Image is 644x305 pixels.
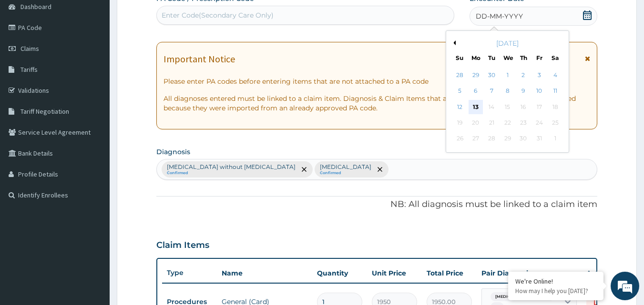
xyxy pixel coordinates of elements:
[20,2,51,11] span: Dashboard
[501,100,515,114] div: Not available Wednesday, October 15th, 2025
[164,94,591,113] p: All diagnoses entered must be linked to a claim item. Diagnosis & Claim Items that are visible bu...
[18,48,39,71] img: d_794563401_company_1708531726252_794563401
[452,68,563,147] div: month 2025-10
[552,54,560,62] div: Sa
[156,240,209,251] h3: Claim Items
[164,54,235,64] h1: Important Notice
[485,132,499,146] div: Not available Tuesday, October 28th, 2025
[422,264,477,283] th: Total Price
[501,68,515,82] div: Choose Wednesday, October 1st, 2025
[532,68,546,82] div: Choose Friday, October 3rd, 2025
[156,5,179,28] div: Minimize live chat window
[485,116,499,130] div: Not available Tuesday, October 21st, 2025
[501,116,515,130] div: Not available Wednesday, October 22nd, 2025
[469,100,483,114] div: Choose Monday, October 13th, 2025
[582,264,629,283] th: Actions
[167,163,296,171] p: [MEDICAL_DATA] without [MEDICAL_DATA]
[5,204,182,237] textarea: Type your message and hit 'Enter'
[469,116,483,130] div: Not available Monday, October 20th, 2025
[501,84,515,98] div: Choose Wednesday, October 8th, 2025
[312,264,367,283] th: Quantity
[501,132,515,146] div: Not available Wednesday, October 29th, 2025
[485,68,499,82] div: Choose Tuesday, September 30th, 2025
[55,92,132,188] span: We're online!
[20,65,38,74] span: Tariffs
[535,54,543,62] div: Fr
[477,264,582,283] th: Pair Diagnosis
[548,100,562,114] div: Not available Saturday, October 18th, 2025
[471,54,480,62] div: Mo
[516,68,531,82] div: Choose Thursday, October 2nd, 2025
[451,40,456,45] button: Previous Month
[548,116,562,130] div: Not available Saturday, October 25th, 2025
[469,132,483,146] div: Not available Monday, October 27th, 2025
[20,107,69,116] span: Tariff Negotiation
[162,10,274,20] div: Enter Code(Secondary Care Only)
[469,68,483,82] div: Choose Monday, September 29th, 2025
[156,198,598,211] p: NB: All diagnosis must be linked to a claim item
[532,84,546,98] div: Choose Friday, October 10th, 2025
[456,54,464,62] div: Su
[516,132,531,146] div: Not available Thursday, October 30th, 2025
[476,11,523,21] span: DD-MM-YYYY
[488,54,496,62] div: Tu
[516,100,531,114] div: Not available Thursday, October 16th, 2025
[469,84,483,98] div: Choose Monday, October 6th, 2025
[503,54,511,62] div: We
[156,147,190,157] label: Diagnosis
[515,277,596,285] div: We're Online!
[50,53,160,66] div: Chat with us now
[320,163,371,171] p: [MEDICAL_DATA]
[167,171,296,176] small: Confirmed
[320,171,371,176] small: Confirmed
[516,116,531,130] div: Not available Thursday, October 23rd, 2025
[520,54,528,62] div: Th
[450,39,565,48] div: [DATE]
[300,165,308,174] span: remove selection option
[453,84,467,98] div: Choose Sunday, October 5th, 2025
[548,84,562,98] div: Choose Saturday, October 11th, 2025
[164,77,591,86] p: Please enter PA codes before entering items that are not attached to a PA code
[532,116,546,130] div: Not available Friday, October 24th, 2025
[516,84,531,98] div: Choose Thursday, October 9th, 2025
[532,100,546,114] div: Not available Friday, October 17th, 2025
[532,132,546,146] div: Not available Friday, October 31st, 2025
[548,68,562,82] div: Choose Saturday, October 4th, 2025
[453,116,467,130] div: Not available Sunday, October 19th, 2025
[485,84,499,98] div: Choose Tuesday, October 7th, 2025
[217,264,312,283] th: Name
[453,68,467,82] div: Choose Sunday, September 28th, 2025
[20,44,39,53] span: Claims
[453,100,467,114] div: Choose Sunday, October 12th, 2025
[453,132,467,146] div: Not available Sunday, October 26th, 2025
[367,264,422,283] th: Unit Price
[485,100,499,114] div: Not available Tuesday, October 14th, 2025
[162,264,217,282] th: Type
[515,287,596,295] p: How may I help you today?
[491,292,587,302] span: [MEDICAL_DATA] without [MEDICAL_DATA]
[548,132,562,146] div: Not available Saturday, November 1st, 2025
[376,165,384,174] span: remove selection option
